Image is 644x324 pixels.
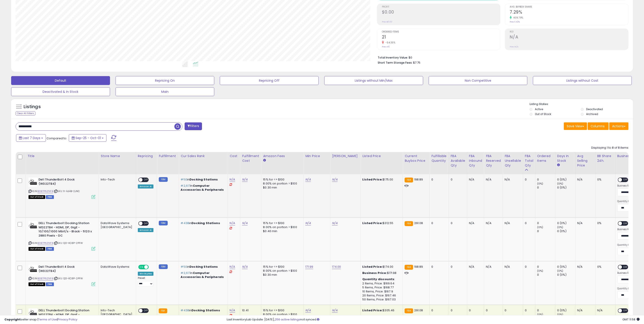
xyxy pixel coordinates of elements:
[362,265,399,269] div: $174.00
[39,265,93,274] b: Dell ThunderBolt 4 Dock (WD22TB4)
[230,154,238,158] div: Cost
[24,104,41,110] h5: Listings
[405,265,413,270] small: FBA
[469,265,481,269] div: N/A
[557,163,560,167] small: Days In Stock.
[181,271,224,279] p: in
[586,107,603,111] label: Deactivated
[530,102,633,106] p: Listing States:
[116,76,214,85] button: Repricing On
[414,308,423,312] span: 291.08
[192,221,220,225] span: Docking Stations
[181,308,189,312] span: #438
[362,177,383,182] b: Listed Price:
[537,182,543,185] small: (0%)
[54,277,83,280] span: | SKU: QO-KC8P-2PFW
[54,241,83,245] span: | SKU: QO-KC8P-2PFW
[486,308,499,312] div: 0
[557,221,575,225] div: 0 (0%)
[192,308,220,312] span: Docking Stations
[557,178,575,182] div: 0 (0%)
[263,182,300,186] div: 8.00% on portion > $100
[362,286,399,290] div: 5 Items, Price: $168.77
[181,154,226,158] div: Cur Sales Rank
[305,177,311,182] a: N/A
[451,178,464,182] div: 0
[414,265,423,269] span: 198.89
[263,221,300,225] div: 15% for <= $100
[263,265,300,269] div: 15% for <= $100
[537,308,555,312] div: 0
[537,154,553,163] div: Ordered Items
[159,264,167,269] small: FBM
[431,265,445,269] div: 0
[591,124,605,128] span: Columns
[429,76,528,85] button: Non Competitive
[4,318,77,322] div: seller snap | |
[139,265,144,269] span: ON
[362,298,399,302] div: 50 Items, Price: $167.03
[382,31,500,33] span: Ordered Items
[510,20,520,23] small: Prev: 1.43%
[47,136,67,140] span: Compared to:
[486,265,499,269] div: N/A
[29,265,95,286] div: ASIN:
[505,221,520,225] div: N/A
[29,265,37,274] img: 319+nZgOtHL._SL40_.jpg
[230,265,235,269] a: N/A
[469,154,482,168] div: FBA inbound Qty
[382,10,500,16] h2: $0.00
[181,178,224,182] p: in
[535,112,551,116] label: Out of Stock
[332,265,341,269] a: 174.00
[181,177,187,182] span: #50
[332,154,359,158] div: [PERSON_NAME]
[54,189,80,193] span: | SKU: 1I-AJHB-2JNC
[597,265,612,269] div: 0%
[263,273,300,277] div: $0.30 min
[263,269,300,273] div: 8.00% on portion > $100
[11,76,110,85] button: Default
[138,154,155,158] div: Repricing
[181,184,224,192] p: in
[263,178,300,182] div: 15% for <= $100
[405,154,428,163] div: Current Buybox Price
[362,178,399,182] div: $175.00
[378,61,412,65] b: Short Term Storage Fees:
[557,186,575,190] div: 0 (0%)
[535,107,543,111] label: Active
[362,277,394,281] b: Quantity discounts
[69,134,106,142] button: Sep-25 - Oct-01
[533,76,632,85] button: Listings without Cost
[486,178,499,182] div: N/A
[101,308,132,316] div: Info-Tech [GEOGRAPHIC_DATA]
[557,308,575,312] div: 0 (0%)
[362,281,399,286] div: 2 Items, Price: $169.64
[609,122,628,130] button: Actions
[597,221,612,225] div: 0%
[537,265,555,269] div: 0
[537,269,543,273] small: (0%)
[505,178,520,182] div: N/A
[378,55,625,60] li: $0
[537,273,555,277] div: 0
[29,195,45,199] span: All listings that are currently out of stock and unavailable for purchase on Amazon
[431,178,445,182] div: 0
[138,272,154,276] div: Win BuyBox
[101,265,132,269] div: DataWave Systems
[557,229,575,233] div: 0 (0%)
[46,282,54,286] span: FBM
[451,221,464,225] div: 0
[305,154,328,158] div: Min Price
[181,271,224,279] span: Computer Accessories & Peripherals
[38,189,53,193] a: B0B7P6ZNFB
[586,112,598,116] label: Archived
[505,308,520,312] div: 0
[39,221,93,239] b: DELL Thunderbolt Docking Station WD22TB4 - HDMI, DP, GigE - 10/100/1000 Mbit/s - Black - 5120 x 2...
[116,87,214,96] button: Main
[597,178,612,182] div: 0%
[305,265,313,269] a: 171.99
[537,186,555,190] div: 0
[510,10,628,16] h2: 7.29%
[46,195,54,199] span: FBM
